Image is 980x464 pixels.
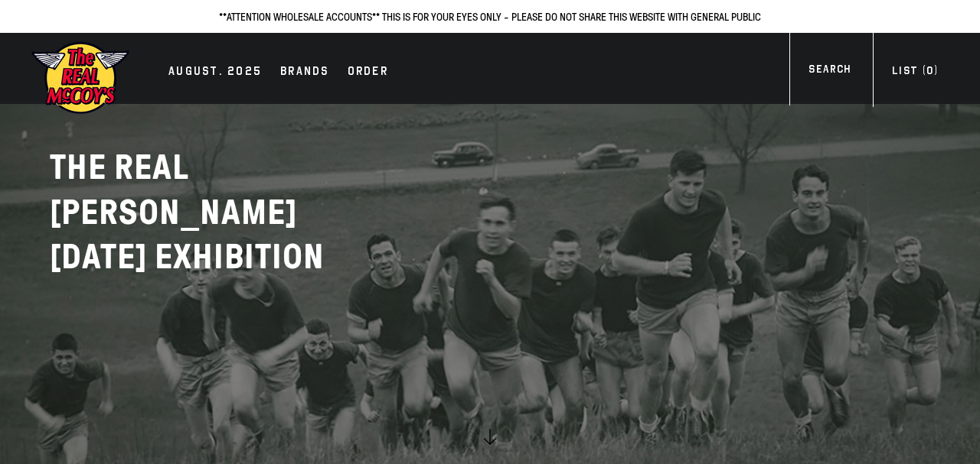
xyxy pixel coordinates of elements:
p: [DATE] EXHIBITION [50,235,433,280]
a: Order [340,62,396,83]
div: Order [348,62,388,83]
div: Search [808,61,851,82]
img: mccoys-exhibition [31,41,130,115]
div: AUGUST. 2025 [168,62,262,83]
a: AUGUST. 2025 [161,62,269,83]
div: Brands [280,62,329,83]
a: Search [789,61,870,82]
p: **ATTENTION WHOLESALE ACCOUNTS** THIS IS FOR YOUR EYES ONLY - PLEASE DO NOT SHARE THIS WEBSITE WI... [15,8,965,25]
div: List ( ) [892,63,938,83]
h2: THE REAL [PERSON_NAME] [50,145,433,280]
a: List (0) [873,63,957,83]
span: 0 [926,64,933,77]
